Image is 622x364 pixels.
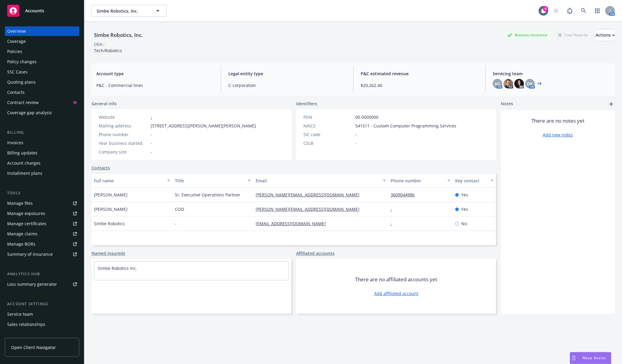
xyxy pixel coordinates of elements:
span: - [355,131,357,138]
a: Summary of insurance [5,249,79,259]
div: Billing updates [7,148,38,158]
a: - [151,114,152,120]
a: Contacts [92,165,110,171]
div: DBA: - [94,41,105,47]
span: Yes [461,206,468,212]
a: Policy changes [5,57,79,67]
span: C-corporation [228,82,346,88]
button: Key contact [453,173,496,188]
span: Yes [461,192,468,198]
span: Account type [96,70,214,77]
div: Account settings [5,301,79,307]
span: Nova Assist [582,355,606,360]
a: Affiliated accounts [296,250,335,256]
span: Sr. Executive Operations Partner [175,192,240,198]
div: SSC Cases [7,67,28,77]
span: - [151,131,152,138]
a: Overview [5,26,79,36]
a: Account charges [5,158,79,168]
div: Manage files [7,198,33,208]
div: Contract review [7,98,39,107]
span: Notes [501,100,513,108]
div: Related accounts [7,330,42,339]
a: add [608,100,615,108]
span: There are no affiliated accounts yet [355,276,437,283]
span: General info [92,100,117,107]
a: Quoting plans [5,77,79,87]
a: Coverage gap analysis [5,108,79,118]
div: Coverage gap analysis [7,108,52,118]
div: 4 [543,6,548,11]
a: Manage certificates [5,219,79,228]
div: NAICS [303,123,353,129]
a: Manage BORs [5,239,79,249]
div: Sales relationships [7,320,45,329]
a: - [391,221,397,226]
div: Overview [7,26,26,36]
span: 541511 - Custom Computer Programming Services [355,123,456,129]
div: Year business started [99,140,148,146]
a: Switch app [591,5,603,17]
span: P&C estimated revenue [361,70,478,77]
a: Accounts [5,2,79,19]
a: +4 [537,82,541,85]
div: Service team [7,309,33,319]
div: Loss summary generator [7,279,57,289]
img: photo [503,79,513,88]
span: $20,262.40 [361,82,478,88]
span: Legal entity type [228,70,346,77]
span: Accounts [25,8,44,13]
div: Mailing address [99,123,148,129]
div: Account charges [7,158,41,168]
a: Related accounts [5,330,79,339]
span: No [461,220,467,227]
div: Quoting plans [7,77,36,87]
img: photo [514,79,524,88]
span: Servicing team [493,70,610,77]
button: Full name [92,173,173,188]
div: Phone number [99,131,148,138]
div: Full name [94,178,164,184]
a: - [391,206,397,212]
span: Identifiers [296,100,317,107]
a: Coverage [5,37,79,46]
div: Summary of insurance [7,249,53,259]
span: AG [494,81,500,87]
div: Company size [99,149,148,155]
div: Title [175,178,245,184]
a: Sales relationships [5,320,79,329]
a: Start snowing [550,5,562,17]
div: Manage exposures [7,209,45,218]
button: Simbe Robotics, Inc. [92,5,167,17]
a: Loss summary generator [5,279,79,289]
div: Manage BORs [7,239,35,249]
div: Simbe Robotics, Inc. [92,31,145,39]
span: COO [175,206,184,212]
div: Manage claims [7,229,38,239]
a: [PERSON_NAME][EMAIL_ADDRESS][DOMAIN_NAME] [256,206,364,212]
a: Contract review [5,98,79,107]
span: Open Client Navigator [11,344,56,351]
span: Tech/Robotics [94,48,122,53]
a: Service team [5,309,79,319]
div: Key contact [455,178,487,184]
a: Add new notes [543,132,573,138]
a: Billing updates [5,148,79,158]
button: Actions [596,29,615,41]
div: Website [99,114,148,120]
div: Contacts [7,88,25,97]
a: SSC Cases [5,67,79,77]
div: Total Rewards [555,31,591,39]
div: Billing [5,130,79,136]
a: Simbe Robotics Inc. [98,265,137,271]
button: Phone number [388,173,453,188]
a: Named insureds [92,250,125,256]
button: Title [173,173,254,188]
span: [PERSON_NAME] [94,206,128,212]
a: Installment plans [5,169,79,178]
a: Policies [5,47,79,56]
span: [PERSON_NAME] [94,192,128,198]
div: Coverage [7,37,26,46]
div: Tools [5,190,79,196]
a: Manage exposures [5,209,79,218]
